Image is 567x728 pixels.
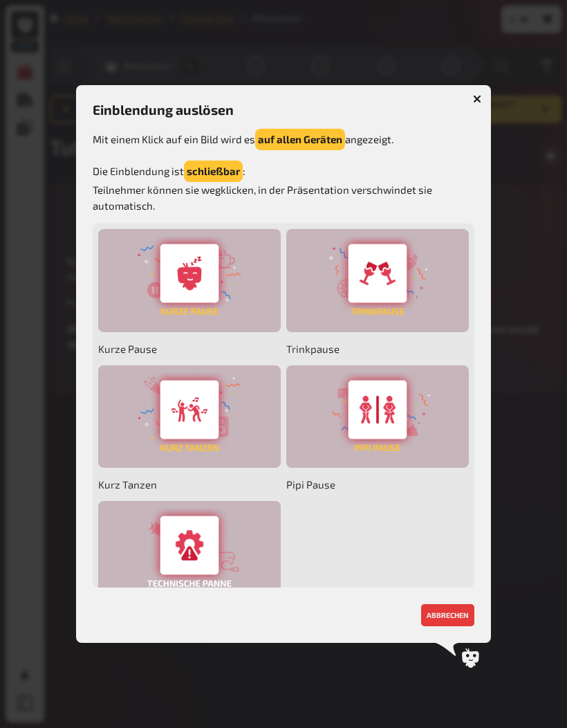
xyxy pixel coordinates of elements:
span: Kurz Tanzen [98,473,281,495]
p: Die Einblendung ist : Teilnehmer können sie wegklicken, in der Präsentation verschwindet sie auto... [93,161,474,213]
div: Kurze Pause [98,229,281,332]
div: Trinkpause [286,229,469,332]
span: Trinkpause [286,338,469,360]
h3: Einblendung auslösen [93,102,474,118]
p: Mit einem Klick auf ein Bild wird es angezeigt. [93,129,474,150]
button: schließbar [184,161,243,182]
button: auf allen Geräten [255,129,345,150]
span: Pipi Pause [286,473,469,495]
div: Technische Schwierigkeiten [98,501,281,604]
div: Pipi Pause [286,365,469,468]
button: abbrechen [421,604,474,626]
div: Kurz Tanzen [98,365,281,468]
span: Kurze Pause [98,338,281,360]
